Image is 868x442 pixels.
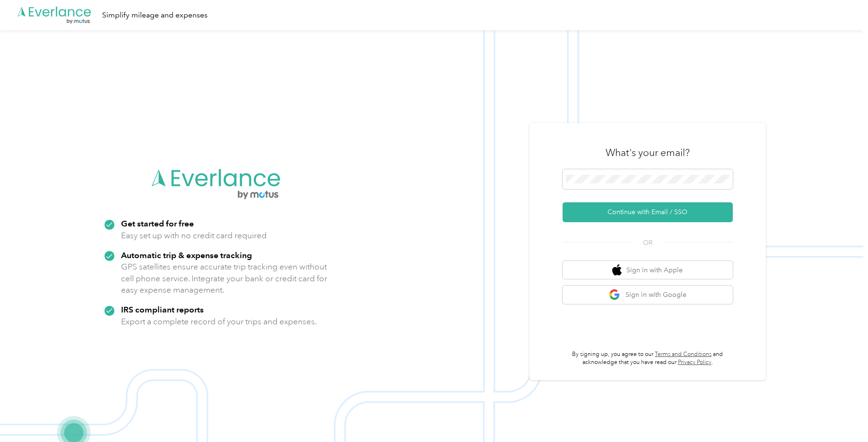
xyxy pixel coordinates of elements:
[563,202,733,222] button: Continue with Email / SSO
[563,350,733,367] p: By signing up, you agree to our and acknowledge that you have read our .
[121,304,204,314] strong: IRS compliant reports
[121,316,317,328] p: Export a complete record of your trips and expenses.
[121,218,194,228] strong: Get started for free
[815,389,868,442] iframe: Everlance-gr Chat Button Frame
[121,230,267,242] p: Easy set up with no credit card required
[606,146,690,159] h3: What's your email?
[102,9,208,21] div: Simplify mileage and expenses
[563,286,733,304] button: google logoSign in with Google
[612,264,622,276] img: apple logo
[609,289,621,301] img: google logo
[121,250,252,260] strong: Automatic trip & expense tracking
[121,261,328,296] p: GPS satellites ensure accurate trip tracking even without cell phone service. Integrate your bank...
[631,238,664,248] span: OR
[678,359,712,366] a: Privacy Policy
[563,261,733,279] button: apple logoSign in with Apple
[655,351,712,358] a: Terms and Conditions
